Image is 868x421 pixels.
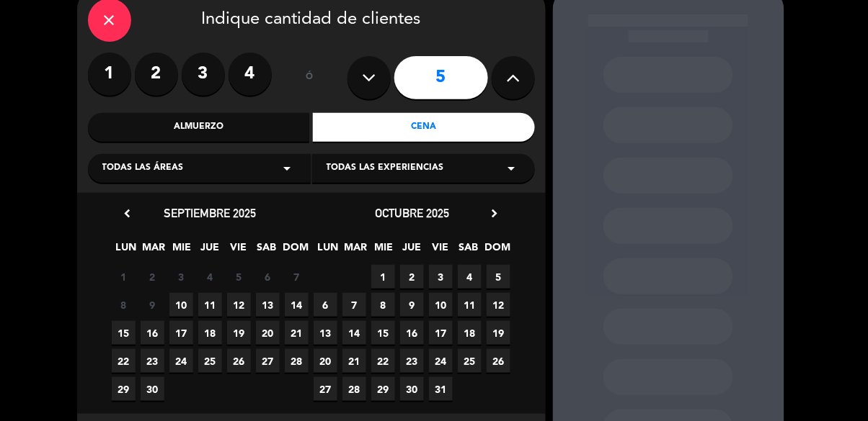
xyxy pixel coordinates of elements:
[429,377,453,401] span: 31
[314,377,337,401] span: 27
[88,53,131,96] label: 1
[429,321,453,345] span: 17
[342,293,366,317] span: 7
[198,349,222,373] span: 25
[112,377,136,401] span: 29
[256,349,280,373] span: 27
[314,321,337,345] span: 13
[170,239,194,263] span: MIE
[112,349,136,373] span: 22
[327,161,444,176] span: Todas las experiencias
[285,349,309,373] span: 28
[313,113,535,142] div: Cena
[227,265,251,289] span: 5
[487,321,510,345] span: 19
[487,293,510,317] span: 12
[285,293,309,317] span: 14
[429,349,453,373] span: 24
[227,293,251,317] span: 12
[169,349,193,373] span: 24
[254,239,278,263] span: SAB
[487,349,510,373] span: 26
[135,53,178,96] label: 2
[142,239,166,263] span: MAR
[283,239,306,263] span: DOM
[484,239,508,263] span: DOM
[458,293,482,317] span: 11
[487,265,510,289] span: 5
[428,239,452,263] span: VIE
[342,349,366,373] span: 21
[487,206,502,221] i: chevron_right
[400,321,424,345] span: 16
[141,377,164,401] span: 30
[314,293,337,317] span: 6
[226,239,250,263] span: VIE
[458,349,482,373] span: 25
[371,321,395,345] span: 15
[198,321,222,345] span: 18
[114,239,138,263] span: LUN
[101,12,118,29] i: close
[182,53,225,96] label: 3
[400,293,424,317] span: 9
[316,239,340,263] span: LUN
[256,321,280,345] span: 20
[285,321,309,345] span: 21
[112,321,136,345] span: 15
[400,377,424,401] span: 30
[371,293,395,317] span: 8
[456,239,480,263] span: SAB
[342,377,366,401] span: 28
[227,321,251,345] span: 19
[314,349,337,373] span: 20
[169,321,193,345] span: 17
[344,239,368,263] span: MAR
[400,239,424,263] span: JUE
[400,265,424,289] span: 2
[458,321,482,345] span: 18
[198,293,222,317] span: 11
[229,53,272,96] label: 4
[400,349,424,373] span: 23
[429,293,453,317] span: 10
[372,239,396,263] span: MIE
[279,160,296,177] i: arrow_drop_down
[164,206,257,220] span: septiembre 2025
[88,113,310,142] div: Almuerzo
[141,293,164,317] span: 9
[169,265,193,289] span: 3
[342,321,366,345] span: 14
[285,265,309,289] span: 7
[458,265,482,289] span: 4
[112,293,136,317] span: 8
[371,377,395,401] span: 29
[141,321,164,345] span: 16
[371,349,395,373] span: 22
[141,349,164,373] span: 23
[256,265,280,289] span: 6
[141,265,164,289] span: 2
[375,206,449,220] span: octubre 2025
[429,265,453,289] span: 3
[112,265,136,289] span: 1
[371,265,395,289] span: 1
[120,206,136,221] i: chevron_left
[286,53,333,103] div: ó
[227,349,251,373] span: 26
[102,161,184,176] span: Todas las áreas
[503,160,521,177] i: arrow_drop_down
[256,293,280,317] span: 13
[169,293,193,317] span: 10
[198,265,222,289] span: 4
[198,239,222,263] span: JUE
